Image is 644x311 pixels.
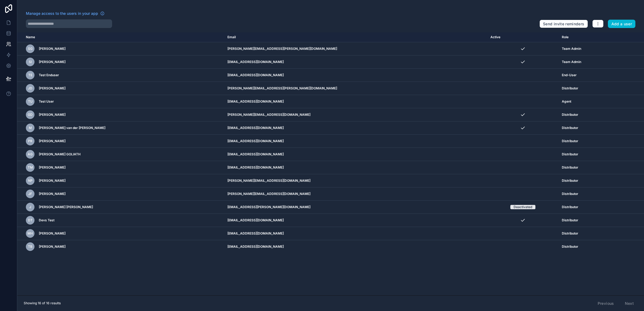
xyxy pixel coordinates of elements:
span: TM [28,165,33,170]
span: GD [28,113,33,117]
span: TU [28,99,33,104]
th: Email [224,32,487,42]
td: [PERSON_NAME][EMAIL_ADDRESS][DOMAIN_NAME] [224,174,487,187]
div: Deactivated [514,205,532,209]
span: Distributor [562,205,578,209]
span: [PERSON_NAME] [39,244,65,249]
th: Role [559,32,617,42]
span: Team Admin [562,47,581,51]
span: JF [28,192,32,196]
td: [EMAIL_ADDRESS][DOMAIN_NAME] [224,69,487,82]
span: SI [29,60,32,64]
th: Active [487,32,559,42]
span: End-User [562,73,577,77]
button: Add a user [608,20,636,28]
span: Distributor [562,86,578,90]
span: PR [28,139,32,143]
span: Distributor [562,152,578,156]
button: Send invite reminders [539,20,588,28]
a: Manage access to the users in your app [26,11,105,16]
span: Test User [39,99,54,104]
span: Showing 16 of 16 results [24,301,61,305]
span: Distributor [562,179,578,183]
span: [PERSON_NAME] van der [PERSON_NAME] [39,126,105,130]
span: [PERSON_NAME] [39,231,65,236]
td: [EMAIL_ADDRESS][PERSON_NAME][DOMAIN_NAME] [224,201,487,214]
span: AG [28,152,33,156]
td: [EMAIL_ADDRESS][DOMAIN_NAME] [224,148,487,161]
span: [PERSON_NAME] [39,47,65,51]
span: [PERSON_NAME] [39,86,65,90]
span: Distributor [562,244,578,249]
span: [PERSON_NAME] [PERSON_NAME] [39,205,93,209]
span: [PERSON_NAME] GOLIATH [39,152,81,156]
span: Distributor [562,126,578,130]
span: TE [28,73,32,77]
span: Test Enduser [39,73,59,77]
span: Distributor [562,192,578,196]
span: [PERSON_NAME] [39,165,65,170]
td: [PERSON_NAME][EMAIL_ADDRESS][DOMAIN_NAME] [224,108,487,121]
td: [EMAIL_ADDRESS][DOMAIN_NAME] [224,95,487,108]
span: [PERSON_NAME] [39,60,65,64]
td: [PERSON_NAME][EMAIL_ADDRESS][DOMAIN_NAME] [224,187,487,201]
span: M [29,126,32,130]
td: [EMAIL_ADDRESS][DOMAIN_NAME] [224,161,487,174]
td: [EMAIL_ADDRESS][DOMAIN_NAME] [224,214,487,227]
span: [PERSON_NAME] [39,179,65,183]
span: SG [28,47,33,51]
div: scrollable content [17,32,644,295]
span: NP [28,179,33,183]
td: [EMAIL_ADDRESS][DOMAIN_NAME] [224,240,487,253]
span: Distributor [562,139,578,143]
td: [EMAIL_ADDRESS][DOMAIN_NAME] [224,121,487,135]
span: DT [28,218,33,222]
span: Team Admin [562,60,581,64]
td: [EMAIL_ADDRESS][DOMAIN_NAME] [224,227,487,240]
td: [EMAIL_ADDRESS][DOMAIN_NAME] [224,55,487,69]
span: [PERSON_NAME] [39,113,65,117]
span: J [29,205,31,209]
span: Distributor [562,218,578,222]
span: [PERSON_NAME] [39,139,65,143]
span: JD [28,86,32,90]
span: MH [27,231,33,236]
span: Manage access to the users in your app [26,11,98,16]
td: [PERSON_NAME][EMAIL_ADDRESS][PERSON_NAME][DOMAIN_NAME] [224,42,487,55]
span: Distributor [562,231,578,236]
th: Name [17,32,224,42]
span: TB [28,244,32,249]
span: Distributor [562,113,578,117]
span: Distributor [562,165,578,170]
span: Devs Test [39,218,54,222]
td: [EMAIL_ADDRESS][DOMAIN_NAME] [224,135,487,148]
td: [PERSON_NAME][EMAIL_ADDRESS][PERSON_NAME][DOMAIN_NAME] [224,82,487,95]
span: Agent [562,99,571,104]
span: [PERSON_NAME] [39,192,65,196]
